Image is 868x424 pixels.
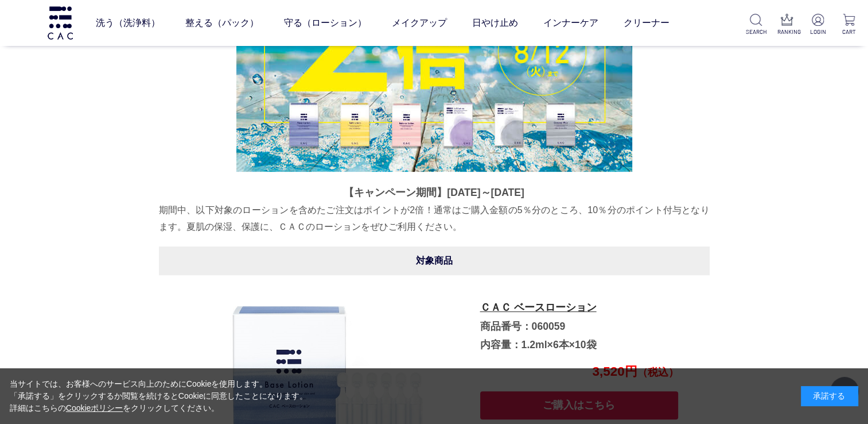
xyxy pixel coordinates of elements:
a: ベース [292,44,316,53]
a: フェイスカラー [372,44,429,53]
img: logo [46,6,75,39]
div: 承諾する [801,386,858,406]
a: リップ [449,44,473,53]
p: 【キャンペーン期間】[DATE]～[DATE] [159,183,710,202]
a: SEARCH [746,14,766,36]
a: CART [839,14,859,36]
a: インナーケア [543,7,598,39]
p: 商品番号：060059 内容量：1.2ml×6本×10袋 [480,298,678,354]
p: 3,520円 [479,364,679,380]
p: CART [839,28,859,36]
div: 当サイトでは、お客様へのサービス向上のためにCookieを使用します。 「承諾する」をクリックするか閲覧を続けるとCookieに同意したことになります。 詳細はこちらの をクリックしてください。 [10,378,308,414]
a: ＣＡＣ ベースローション [480,302,597,313]
a: アイ [336,44,352,53]
a: クリーナー [623,7,669,39]
a: 守る（ローション） [283,7,366,39]
a: メイクアップ [391,7,446,39]
span: （税込） [637,367,679,378]
p: SEARCH [746,28,766,36]
a: 整える（パック） [185,7,258,39]
a: 日やけ止め [472,7,517,39]
a: RANKING [777,14,797,36]
a: Cookieポリシー [66,403,123,413]
div: 対象商品 [159,246,710,275]
a: LOGIN [808,14,828,36]
a: 洗う（洗浄料） [95,7,159,39]
p: LOGIN [808,28,828,36]
p: RANKING [777,28,797,36]
p: 期間中、以下対象のローションを含めたご注文はポイントが2倍！通常はご購入金額の5％分のところ、10％分のポイント付与となります。夏肌の保湿、保護に、ＣＡＣのローションをぜひご利用ください。 [159,202,710,236]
